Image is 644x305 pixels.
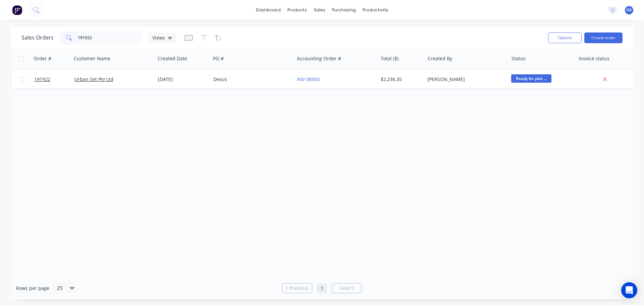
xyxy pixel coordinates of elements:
[34,69,74,89] a: 191922
[34,55,51,62] div: Order #
[626,7,632,13] span: HK
[158,76,208,83] div: [DATE]
[78,31,143,45] input: Search...
[332,285,362,292] a: Next page
[21,34,54,41] h1: Sales Orders
[213,55,224,62] div: PO #
[317,283,327,293] a: Page 1 is your current page
[74,76,113,82] a: Urban Set Pty Ltd
[34,76,50,83] span: 191922
[158,55,187,62] div: Created Date
[12,5,22,15] img: Factory
[428,55,452,62] div: Created By
[548,32,582,43] button: Options
[381,55,398,62] div: Total ($)
[213,76,288,83] div: Dexus
[329,5,359,15] div: purchasing
[289,285,309,292] span: Previous
[310,5,329,15] div: sales
[297,76,320,82] a: INV-38583
[359,5,392,15] div: productivity
[284,5,310,15] div: products
[511,74,551,83] span: Ready for pick ...
[381,76,420,83] div: $2,238.35
[152,34,165,41] span: Views
[297,55,341,62] div: Accounting Order #
[253,5,284,15] a: dashboard
[16,285,49,292] span: Rows per page
[279,283,365,293] ul: Pagination
[584,32,623,43] button: Create order
[282,285,312,292] a: Previous page
[579,55,609,62] div: Invoice status
[74,55,110,62] div: Customer Name
[427,76,502,83] div: [PERSON_NAME]
[340,285,350,292] span: Next
[512,55,526,62] div: Status
[621,282,637,298] div: Open Intercom Messenger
